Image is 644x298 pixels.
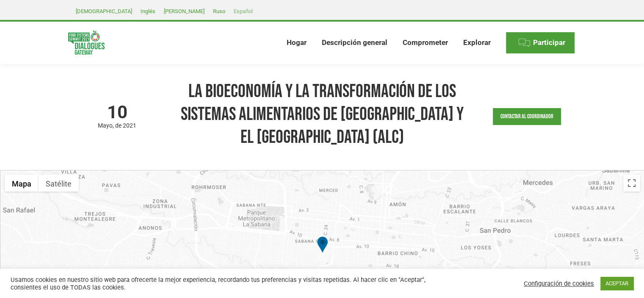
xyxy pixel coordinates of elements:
[39,175,79,192] button: Muestra las imagenes de satelite
[181,80,464,148] font: La bioeconomía y la transformación de los sistemas alimentarios de [GEOGRAPHIC_DATA] y el [GEOGRA...
[229,6,257,16] a: Español
[403,38,448,47] font: Comprometer
[524,280,594,287] a: Configuración de cookies
[623,175,640,192] button: Cambiar a la vista en pantalla completa
[493,108,561,125] a: Contactar al Coordinador
[605,280,628,287] font: ACEPTAR
[287,38,307,47] font: Hogar
[160,6,209,16] a: [PERSON_NAME]
[234,8,253,14] font: Español
[533,38,565,47] font: Participar
[164,8,205,14] font: [PERSON_NAME]
[68,31,105,55] img: Diálogos de la Cumbre sobre Sistemas Alimentarios
[136,6,160,16] a: Inglés
[463,38,491,47] font: Explorar
[98,122,113,129] font: Mayo
[11,276,426,291] font: Usamos cookies en nuestro sitio web para ofrecerte la mejor experiencia, recordando tus preferenc...
[107,102,127,123] font: 10
[76,8,132,14] font: [DEMOGRAPHIC_DATA]
[209,6,229,16] a: Ruso
[600,277,633,290] a: ACEPTAR
[46,179,72,188] font: Satélite
[72,6,136,16] a: [DEMOGRAPHIC_DATA]
[5,175,39,192] button: Muestra del callejero
[12,179,31,188] font: Mapa
[518,36,531,49] img: Icono de menú
[141,8,155,14] font: Inglés
[213,8,225,14] font: Ruso
[115,122,136,129] font: de 2021
[322,38,387,47] font: Descripción general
